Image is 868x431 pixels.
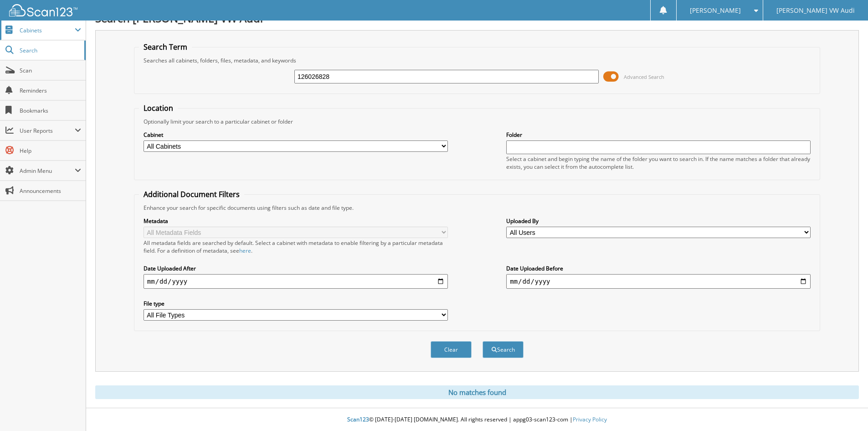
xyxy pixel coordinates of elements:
[573,415,607,423] a: Privacy Policy
[139,204,815,212] div: Enhance your search for specific documents using filters such as date and file type.
[20,147,81,155] span: Help
[483,341,524,358] button: Search
[139,118,815,125] div: Optionally limit your search to a particular cabinet or folder
[20,26,75,34] span: Cabinets
[144,265,448,272] label: Date Uploaded After
[506,155,811,171] div: Select a cabinet and begin typing the name of the folder you want to search in. If the name match...
[20,87,81,94] span: Reminders
[776,8,855,13] span: [PERSON_NAME] VW Audi
[822,387,868,431] iframe: Chat Widget
[20,187,81,195] span: Announcements
[20,67,81,74] span: Scan
[139,57,815,64] div: Searches all cabinets, folders, files, metadata, and keywords
[144,300,448,307] label: File type
[239,247,251,254] a: here
[506,131,811,139] label: Folder
[431,341,472,358] button: Clear
[506,217,811,225] label: Uploaded By
[95,385,859,399] div: No matches found
[347,415,369,423] span: Scan123
[20,167,75,175] span: Admin Menu
[144,217,448,225] label: Metadata
[139,42,192,52] legend: Search Term
[506,274,811,289] input: end
[86,409,868,431] div: © [DATE]-[DATE] [DOMAIN_NAME]. All rights reserved | appg03-scan123-com |
[506,265,811,272] label: Date Uploaded Before
[9,4,77,16] img: scan123-logo-white.svg
[624,73,664,80] span: Advanced Search
[20,107,81,114] span: Bookmarks
[144,274,448,289] input: start
[144,131,448,139] label: Cabinet
[20,47,80,54] span: Search
[139,103,178,113] legend: Location
[20,127,75,135] span: User Reports
[144,239,448,254] div: All metadata fields are searched by default. Select a cabinet with metadata to enable filtering b...
[139,189,244,199] legend: Additional Document Filters
[690,8,741,13] span: [PERSON_NAME]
